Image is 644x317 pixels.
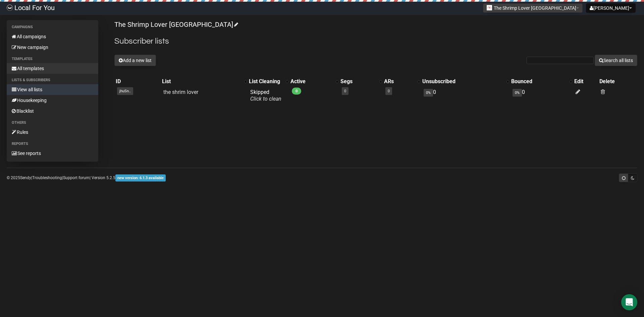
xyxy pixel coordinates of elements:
div: ARs [384,78,414,85]
a: the shrim lover [163,89,198,95]
img: 994.png [487,5,492,10]
a: Troubleshooting [32,175,62,180]
button: Search all lists [595,55,637,66]
div: ID [116,78,159,85]
div: List [162,78,241,85]
p: © 2025 | | | Version 5.2.5 [7,174,166,181]
a: Housekeeping [7,95,98,106]
span: 0 [292,88,301,95]
div: Bounced [511,78,566,85]
li: Lists & subscribers [7,76,98,84]
a: Sendy [20,175,31,180]
a: Rules [7,127,98,138]
span: Skipped [250,89,281,102]
a: View all lists [7,84,98,95]
button: [PERSON_NAME] [586,3,636,13]
div: Edit [574,78,597,85]
th: Edit: No sort applied, sorting is disabled [573,77,598,86]
span: 0% [424,89,433,97]
a: Click to clean [250,96,281,102]
div: Unsubscribed [422,78,503,85]
h2: Subscriber lists [114,35,637,47]
a: 0 [388,89,390,93]
div: Open Intercom Messenger [621,294,637,310]
div: Delete [599,78,636,85]
button: The Shrimp Lover [GEOGRAPHIC_DATA] [483,3,583,13]
li: Campaigns [7,23,98,31]
th: Segs: No sort applied, activate to apply an ascending sort [339,77,382,86]
a: Support forum [63,175,90,180]
th: List: No sort applied, activate to apply an ascending sort [161,77,248,86]
th: List Cleaning: No sort applied, activate to apply an ascending sort [248,77,289,86]
button: Add a new list [114,55,156,66]
span: jhuSn.. [117,87,133,95]
a: All campaigns [7,31,98,42]
div: Active [290,78,332,85]
td: 0 [421,86,510,105]
th: Unsubscribed: No sort applied, activate to apply an ascending sort [421,77,510,86]
td: 0 [510,86,573,105]
li: Others [7,119,98,127]
li: Templates [7,55,98,63]
li: Reports [7,140,98,148]
span: new version: 6.1.3 available [115,174,166,181]
a: See reports [7,148,98,159]
img: d61d2441668da63f2d83084b75c85b29 [7,5,13,11]
th: Delete: No sort applied, sorting is disabled [598,77,637,86]
a: New campaign [7,42,98,53]
th: Bounced: No sort applied, activate to apply an ascending sort [510,77,573,86]
th: ARs: No sort applied, activate to apply an ascending sort [383,77,421,86]
th: Active: No sort applied, activate to apply an ascending sort [289,77,339,86]
a: new version: 6.1.3 available [115,175,166,180]
a: All templates [7,63,98,74]
span: 0% [513,89,522,97]
a: 0 [344,89,346,93]
a: The Shrimp Lover [GEOGRAPHIC_DATA] [114,20,237,29]
div: List Cleaning [249,78,282,85]
th: ID: No sort applied, sorting is disabled [114,77,161,86]
a: Blacklist [7,106,98,116]
div: Segs [340,78,376,85]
